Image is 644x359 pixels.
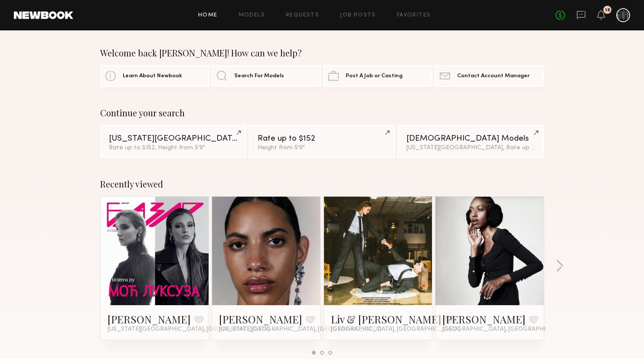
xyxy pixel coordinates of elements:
[258,135,386,143] div: Rate up to $152
[109,135,238,143] div: [US_STATE][GEOGRAPHIC_DATA]
[249,125,395,158] a: Rate up to $152Height from 5'9"
[406,135,535,143] div: [DEMOGRAPHIC_DATA] Models
[406,145,535,151] div: [US_STATE][GEOGRAPHIC_DATA], Rate up to $201
[108,326,270,333] span: [US_STATE][GEOGRAPHIC_DATA], [GEOGRAPHIC_DATA]
[331,312,441,326] a: Liv & [PERSON_NAME]
[109,145,238,151] div: Rate up to $152, Height from 5'9"
[212,65,321,87] a: Search For Models
[398,125,544,158] a: [DEMOGRAPHIC_DATA] Models[US_STATE][GEOGRAPHIC_DATA], Rate up to $201
[234,73,284,79] span: Search For Models
[442,312,526,326] a: [PERSON_NAME]
[346,73,402,79] span: Post A Job or Casting
[100,65,209,87] a: Learn About Newbook
[435,65,544,87] a: Contact Account Manager
[123,73,182,79] span: Learn About Newbook
[100,179,544,189] div: Recently viewed
[323,65,432,87] a: Post A Job or Casting
[340,13,376,18] a: Job Posts
[331,326,460,333] span: [GEOGRAPHIC_DATA], [GEOGRAPHIC_DATA]
[239,13,265,18] a: Models
[100,125,246,158] a: [US_STATE][GEOGRAPHIC_DATA]Rate up to $152, Height from 5'9"
[397,13,431,18] a: Favorites
[457,73,530,79] span: Contact Account Manager
[198,13,218,18] a: Home
[258,145,386,151] div: Height from 5'9"
[100,48,544,58] div: Welcome back [PERSON_NAME]! How can we help?
[442,326,572,333] span: [GEOGRAPHIC_DATA], [GEOGRAPHIC_DATA]
[219,312,302,326] a: [PERSON_NAME]
[108,312,191,326] a: [PERSON_NAME]
[605,8,610,13] div: 18
[286,13,319,18] a: Requests
[219,326,381,333] span: [US_STATE][GEOGRAPHIC_DATA], [GEOGRAPHIC_DATA]
[100,108,544,118] div: Continue your search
